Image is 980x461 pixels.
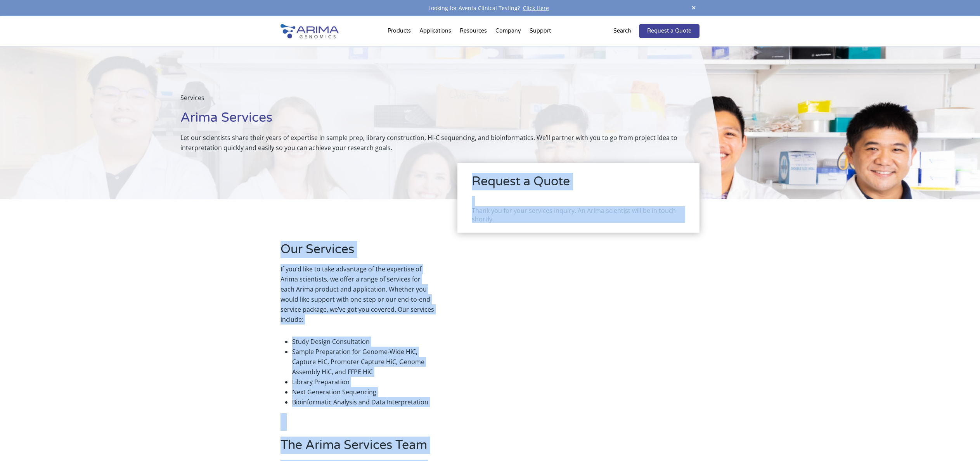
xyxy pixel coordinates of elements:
p: Search [613,26,631,36]
h2: Our Services [280,241,434,264]
a: Request a Quote [639,24,700,38]
li: Bioinformatic Analysis and Data Interpretation [292,397,434,407]
div: Looking for Aventa Clinical Testing? [280,3,700,13]
h2: The Arima Services Team [280,437,434,460]
img: Arima-Genomics-logo [280,24,339,38]
iframe: Form 1 [472,206,685,223]
a: Click Here [520,4,552,12]
p: If you’d like to take advantage of the expertise of Arima scientists, we offer a range of service... [280,264,434,331]
li: Library Preparation [292,377,434,387]
li: Next Generation Sequencing [292,387,434,397]
p: Let our scientists share their years of expertise in sample prep, library construction, Hi-C sequ... [180,133,683,153]
li: Study Design Consultation [292,337,434,347]
h2: Request a Quote [472,173,685,196]
li: Sample Preparation for Genome-Wide HiC, Capture HiC, Promoter Capture HiC, Genome Assembly HiC, a... [292,347,434,377]
p: Services [180,93,683,109]
h1: Arima Services [180,109,683,133]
